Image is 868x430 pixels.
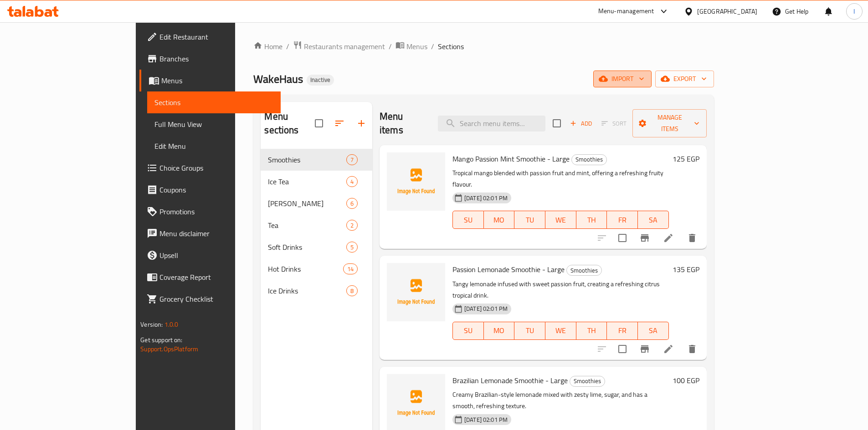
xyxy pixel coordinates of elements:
button: delete [681,338,703,360]
span: MO [488,324,511,337]
h6: 100 EGP [673,374,699,387]
button: FR [607,211,638,229]
a: Restaurants management [293,40,385,52]
span: Select section first [596,116,632,131]
button: Add section [350,112,372,134]
span: TU [518,324,542,337]
a: Menus [139,70,281,91]
span: Sections [154,97,273,108]
span: I [853,6,855,16]
span: Brazilian Lemonade Smoothie - Large [452,374,568,387]
span: SU [457,324,480,337]
li: / [286,41,289,52]
span: 5 [347,243,357,252]
span: [DATE] 02:01 PM [461,415,511,424]
div: Smoothies7 [261,149,372,171]
span: WE [549,213,573,227]
a: Support.OpsPlatform [140,343,198,355]
span: Hot Drinks [268,263,343,274]
button: WE [545,211,576,229]
span: Select to update [613,228,632,248]
span: Inactive [307,76,334,84]
div: Smoothies [566,265,602,276]
button: TU [514,322,545,340]
span: Menus [406,41,427,52]
span: Add [569,118,593,129]
div: items [346,242,358,253]
a: Choice Groups [139,157,281,179]
button: Branch-specific-item [634,338,656,360]
li: / [431,41,434,52]
span: Coverage Report [159,272,273,283]
span: Select to update [613,339,632,359]
button: export [655,71,714,87]
a: Branches [139,48,281,70]
a: Full Menu View [147,113,281,135]
span: Grocery Checklist [159,293,273,304]
span: Coupons [159,184,273,195]
div: Hot Drinks14 [261,258,372,280]
button: TH [576,211,607,229]
img: Passion Lemonade Smoothie - Large [387,263,445,321]
nav: breadcrumb [253,40,714,52]
span: Menu disclaimer [159,228,273,239]
span: SU [457,213,480,227]
a: Promotions [139,201,281,223]
button: Branch-specific-item [634,227,656,249]
span: Ice Tea [268,176,346,187]
span: Add item [566,116,596,131]
button: SA [638,322,669,340]
div: items [346,285,358,296]
span: 4 [347,177,357,186]
a: Sections [147,91,281,113]
button: TH [576,322,607,340]
a: Edit menu item [663,233,674,243]
span: FR [611,213,634,227]
span: 7 [347,156,357,164]
span: [PERSON_NAME] [268,198,346,209]
a: Edit menu item [663,344,674,354]
a: Upsell [139,244,281,266]
span: TU [518,213,542,227]
span: SA [642,324,665,337]
span: import [601,73,644,85]
span: MO [488,213,511,227]
div: Inactive [307,75,334,86]
div: [PERSON_NAME]6 [261,192,372,214]
span: Full Menu View [154,119,273,130]
span: Upsell [159,250,273,261]
span: Sections [438,41,464,52]
span: Tea [268,220,346,231]
span: Smoothies [268,154,346,165]
span: Promotions [159,206,273,217]
span: Manage items [640,112,699,135]
button: Manage items [632,109,706,137]
h2: Menu items [380,110,427,137]
button: WE [545,322,576,340]
span: 14 [344,265,357,273]
a: Menu disclaimer [139,223,281,244]
button: SU [452,211,484,229]
a: Grocery Checklist [139,288,281,310]
nav: Menu sections [261,145,372,305]
span: Version: [140,319,163,330]
span: Ice Drinks [268,285,346,296]
span: 6 [347,199,357,208]
span: 1.0.0 [164,319,179,330]
button: MO [484,322,515,340]
span: Mango Passion Mint Smoothie - Large [452,152,570,166]
span: Branches [159,53,273,64]
div: [GEOGRAPHIC_DATA] [697,6,757,16]
h6: 125 EGP [673,152,699,165]
div: Tea2 [261,214,372,236]
span: 2 [347,221,357,230]
a: Coverage Report [139,266,281,288]
span: TH [580,324,604,337]
span: Soft Drinks [268,242,346,253]
button: FR [607,322,638,340]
